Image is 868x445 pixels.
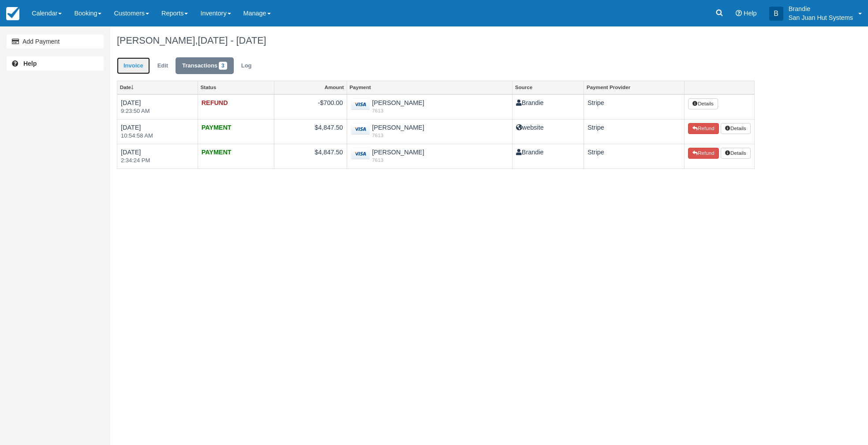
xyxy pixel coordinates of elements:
[584,119,685,144] td: Stripe
[351,157,509,164] em: 7613
[347,81,512,93] a: Payment
[744,10,757,17] span: Help
[202,99,228,106] strong: REFUND
[202,124,232,131] strong: PAYMENT
[117,35,755,46] h1: [PERSON_NAME],
[117,57,150,75] a: Invoice
[512,144,584,168] td: Brandie
[347,119,512,144] td: [PERSON_NAME]
[121,132,194,140] em: 10:54:58 AM
[117,94,198,120] td: [DATE]
[688,98,718,110] button: Details
[274,94,347,120] td: -$700.00
[351,132,509,139] em: 7613
[789,4,853,13] p: Brandie
[351,148,370,160] img: visa.png
[351,107,509,114] em: 7613
[688,123,719,135] button: Refund
[584,81,684,93] a: Payment Provider
[6,7,19,20] img: checkfront-main-nav-mini-logo.png
[235,57,258,75] a: Log
[23,60,37,67] b: Help
[121,157,194,165] em: 2:34:24 PM
[347,94,512,120] td: [PERSON_NAME]
[789,13,853,22] p: San Juan Hut Systems
[274,119,347,144] td: $4,847.50
[219,62,227,70] span: 3
[202,149,232,156] strong: PAYMENT
[688,148,719,159] button: Refund
[198,35,266,46] span: [DATE] - [DATE]
[721,123,751,135] button: Details
[721,148,751,159] button: Details
[7,56,104,71] a: Help
[513,81,584,93] a: Source
[351,123,370,135] img: visa.png
[151,57,175,75] a: Edit
[512,119,584,144] td: website
[121,107,194,116] em: 9:23:50 AM
[274,81,347,93] a: Amount
[769,7,783,21] div: B
[117,81,198,93] a: Date
[512,94,584,120] td: Brandie
[347,144,512,168] td: [PERSON_NAME]
[117,144,198,168] td: [DATE]
[117,119,198,144] td: [DATE]
[274,144,347,168] td: $4,847.50
[351,98,370,110] img: visa.png
[584,144,685,168] td: Stripe
[736,10,742,16] i: Help
[198,81,274,93] a: Status
[7,34,104,49] a: Add Payment
[584,94,685,120] td: Stripe
[176,57,234,75] a: Transactions3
